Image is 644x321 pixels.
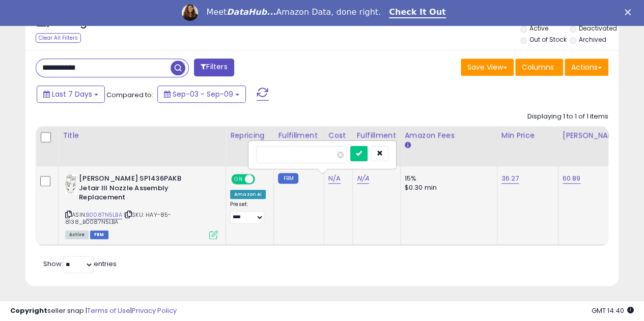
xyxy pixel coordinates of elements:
span: Sep-03 - Sep-09 [173,89,233,99]
div: Amazon Fees [405,130,493,141]
div: Title [63,130,221,141]
div: Min Price [501,130,554,141]
button: Actions [565,59,608,76]
img: 41H+ywh1pXL._SL40_.jpg [65,174,76,194]
label: Active [529,24,548,33]
img: Profile image for Georgie [182,5,198,21]
button: Filters [194,59,234,76]
a: Privacy Policy [132,306,177,315]
label: Deactivated [579,24,617,33]
span: Columns [522,62,554,72]
b: [PERSON_NAME] SP1436PAKB Jetair III Nozzle Assembly Replacement [79,174,203,205]
a: B0087N5LBA [86,211,122,219]
a: 60.89 [563,173,581,184]
label: Out of Stock [529,35,566,44]
a: N/A [357,173,369,184]
small: Amazon Fees. [405,141,411,150]
span: 2025-09-17 14:40 GMT [592,306,634,315]
span: Last 7 Days [52,89,92,99]
div: Close [625,9,635,15]
button: Last 7 Days [37,85,105,103]
div: [PERSON_NAME] [563,130,623,141]
i: DataHub... [227,7,276,17]
span: ON [232,175,245,184]
span: | SKU: HAY-85-8138_B0087N5LBA [65,211,171,226]
a: Terms of Use [87,306,130,315]
label: Archived [579,35,606,44]
small: FBM [278,173,298,184]
div: Clear All Filters [36,33,81,43]
div: Fulfillment [278,130,319,141]
div: Meet Amazon Data, done right. [206,7,381,17]
span: Compared to: [106,90,153,100]
div: $0.30 min [405,183,489,192]
span: Show: entries [43,259,117,269]
div: ASIN: [65,174,218,238]
div: Cost [328,130,348,141]
button: Sep-03 - Sep-09 [157,85,246,103]
div: Displaying 1 to 1 of 1 items [527,112,608,122]
div: Repricing [230,130,269,141]
strong: Copyright [10,306,47,315]
div: Preset: [230,201,266,224]
a: 36.27 [501,173,519,184]
a: Check It Out [389,7,446,18]
a: N/A [328,173,341,184]
button: Save View [461,59,514,76]
span: OFF [254,175,270,184]
div: 15% [405,174,489,183]
span: All listings currently available for purchase on Amazon [65,230,89,239]
div: Fulfillment Cost [357,130,396,152]
span: FBM [90,230,108,239]
div: Amazon AI [230,190,266,199]
button: Columns [515,59,563,76]
div: seller snap | | [10,306,177,316]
